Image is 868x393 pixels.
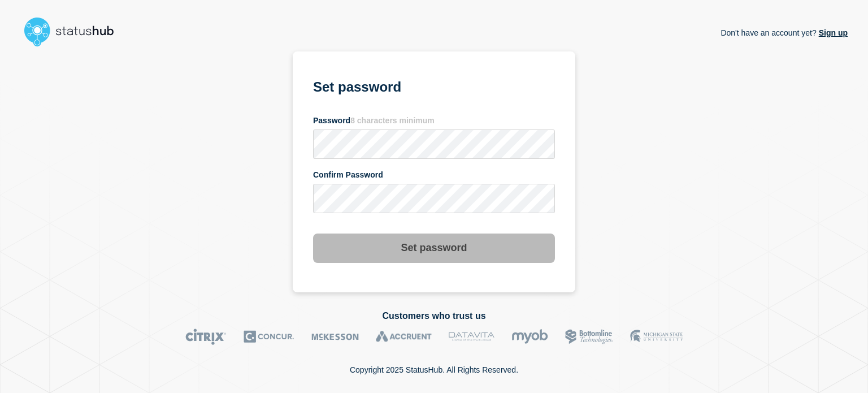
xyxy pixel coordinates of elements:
img: StatusHub logo [20,14,128,50]
input: confirm password input [313,184,555,213]
img: McKesson logo [311,329,359,345]
span: Confirm Password [313,170,383,179]
img: Accruent logo [376,329,432,345]
input: password input [313,129,555,159]
a: Sign up [817,28,848,37]
h1: Set password [313,77,555,105]
button: Set password [313,234,555,263]
img: myob logo [511,329,548,345]
p: Copyright 2025 StatusHub. All Rights Reserved. [350,365,518,374]
img: Citrix logo [185,329,227,345]
img: MSU logo [630,329,683,345]
p: Don't have an account yet? [721,19,848,46]
img: Concur logo [244,329,294,345]
span: 8 characters minimum [350,116,435,125]
h2: Customers who trust us [20,311,848,321]
img: DataVita logo [449,329,494,345]
img: Bottomline logo [565,329,613,345]
span: Password [313,116,435,125]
